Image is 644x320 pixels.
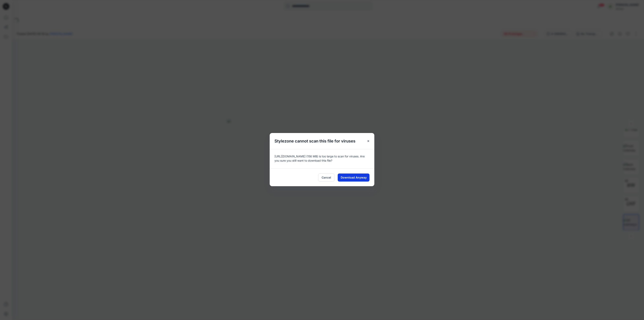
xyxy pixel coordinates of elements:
button: Download Anyway [338,174,369,182]
button: Close [365,137,372,145]
h5: Stylezone cannot scan this file for viruses [270,133,360,149]
span: Cancel [322,175,331,180]
span: Download Anyway [341,175,367,180]
div: [URL][DOMAIN_NAME] (156 MB) is too large to scan for viruses. Are you sure you still want to down... [270,149,374,168]
button: Cancel [318,174,334,182]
